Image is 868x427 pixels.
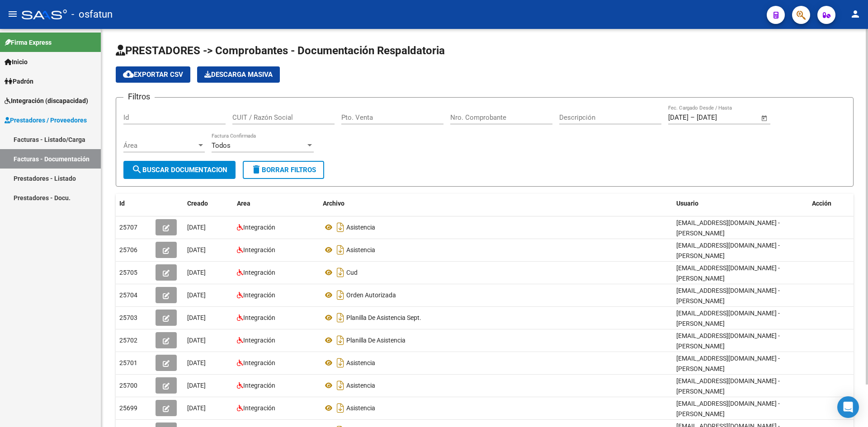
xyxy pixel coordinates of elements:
span: [DATE] [187,246,206,253]
span: Creado [187,200,208,207]
mat-icon: search [132,164,142,175]
span: [DATE] [187,269,206,276]
button: Buscar Documentacion [123,161,236,179]
span: Archivo [323,200,344,207]
mat-icon: person [850,9,861,19]
input: Fecha inicio [668,113,689,122]
span: Borrar Filtros [251,166,316,174]
span: Usuario [676,200,698,207]
i: Descargar documento [335,265,346,280]
span: [EMAIL_ADDRESS][DOMAIN_NAME] - [PERSON_NAME] [676,242,780,259]
h3: Filtros [123,90,155,103]
span: [EMAIL_ADDRESS][DOMAIN_NAME] - [PERSON_NAME] [676,264,780,282]
span: Inicio [5,57,28,67]
span: Padrón [5,76,33,86]
span: Integración (discapacidad) [5,96,88,106]
span: Id [119,200,125,207]
span: Buscar Documentacion [132,166,227,174]
span: Integración [243,291,275,299]
app-download-masive: Descarga masiva de comprobantes (adjuntos) [197,66,280,83]
span: Integración [243,224,275,231]
button: Descarga Masiva [197,66,280,83]
span: Asistencia [346,359,375,366]
span: [DATE] [187,337,206,344]
i: Descargar documento [335,378,346,393]
span: Acción [812,200,831,207]
span: Integración [243,382,275,389]
span: Integración [243,269,275,276]
span: Integración [243,404,275,412]
span: [EMAIL_ADDRESS][DOMAIN_NAME] - [PERSON_NAME] [676,355,780,372]
span: [DATE] [187,314,206,321]
span: Asistencia [346,404,375,412]
datatable-header-cell: Creado [184,194,233,213]
span: 25705 [119,269,137,276]
button: Open calendar [759,113,770,123]
span: Integración [243,246,275,253]
button: Exportar CSV [116,66,190,83]
i: Descargar documento [335,243,346,257]
span: PRESTADORES -> Comprobantes - Documentación Respaldatoria [116,44,445,57]
span: [EMAIL_ADDRESS][DOMAIN_NAME] - [PERSON_NAME] [676,287,780,305]
div: Open Intercom Messenger [837,396,859,418]
span: [EMAIL_ADDRESS][DOMAIN_NAME] - [PERSON_NAME] [676,219,780,237]
span: Prestadores / Proveedores [5,115,87,125]
span: Área [123,141,197,150]
span: [EMAIL_ADDRESS][DOMAIN_NAME] - [PERSON_NAME] [676,310,780,327]
datatable-header-cell: Usuario [673,194,808,213]
span: Integración [243,337,275,344]
span: [EMAIL_ADDRESS][DOMAIN_NAME] - [PERSON_NAME] [676,332,780,350]
i: Descargar documento [335,288,346,302]
span: Planilla De Asistencia [346,337,406,344]
span: 25700 [119,382,137,389]
span: [DATE] [187,291,206,299]
span: Cud [346,269,358,276]
span: [DATE] [187,224,206,231]
span: Area [237,200,250,207]
span: Asistencia [346,246,375,253]
span: Descarga Masiva [204,70,273,79]
mat-icon: menu [7,9,18,19]
span: Planilla De Asistencia Sept. [346,314,421,321]
span: 25704 [119,291,137,299]
span: – [690,113,695,122]
span: [EMAIL_ADDRESS][DOMAIN_NAME] - [PERSON_NAME] [676,400,780,418]
span: Asistencia [346,224,375,231]
i: Descargar documento [335,356,346,370]
span: - osfatun [71,5,113,24]
span: [DATE] [187,404,206,412]
span: 25703 [119,314,137,321]
button: Borrar Filtros [243,161,324,179]
i: Descargar documento [335,401,346,415]
span: 25707 [119,224,137,231]
datatable-header-cell: Acción [808,194,854,213]
span: Integración [243,359,275,366]
span: 25701 [119,359,137,366]
span: [DATE] [187,382,206,389]
mat-icon: delete [251,164,262,175]
span: 25699 [119,404,137,412]
span: [DATE] [187,359,206,366]
span: Todos [212,141,231,150]
span: 25702 [119,337,137,344]
datatable-header-cell: Id [116,194,152,213]
span: Orden Autorizada [346,291,396,299]
datatable-header-cell: Archivo [319,194,673,213]
span: Exportar CSV [123,70,183,79]
i: Descargar documento [335,333,346,347]
span: [EMAIL_ADDRESS][DOMAIN_NAME] - [PERSON_NAME] [676,377,780,395]
i: Descargar documento [335,310,346,325]
span: Integración [243,314,275,321]
i: Descargar documento [335,220,346,235]
span: 25706 [119,246,137,253]
span: Asistencia [346,382,375,389]
datatable-header-cell: Area [233,194,319,213]
mat-icon: cloud_download [123,69,134,80]
input: Fecha fin [697,113,741,122]
span: Firma Express [5,38,52,47]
